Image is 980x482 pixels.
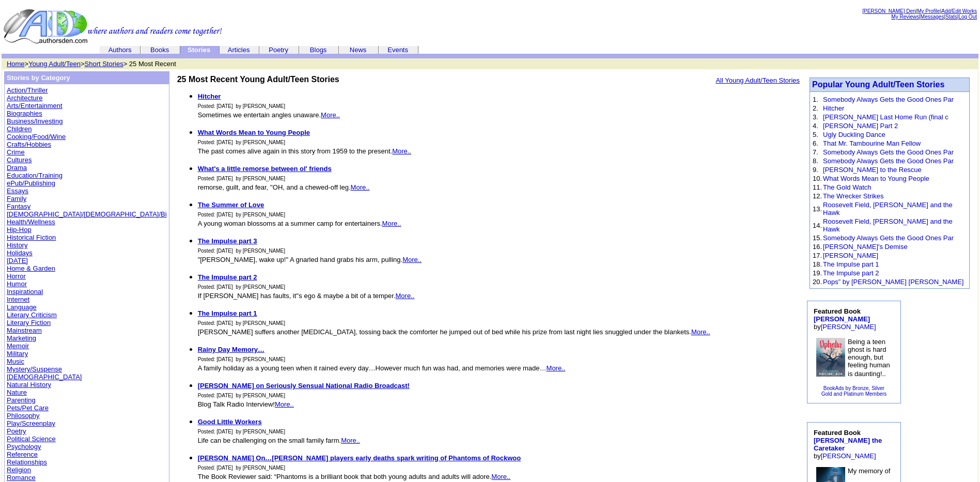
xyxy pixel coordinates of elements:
a: Reference [7,450,38,458]
a: Somebody Always Gets the Good Ones Par [823,148,954,156]
a: Military [7,350,28,357]
font: 1. [813,96,818,103]
a: History [7,241,27,249]
a: Essays [7,187,28,195]
a: Events [387,46,408,54]
a: Ugly Duckling Dance [823,131,885,138]
a: Crafts/Hobbies [7,141,51,148]
a: More.. [547,364,566,372]
a: [PERSON_NAME] [823,252,878,259]
a: Books [150,46,169,54]
a: More.. [491,473,510,480]
a: Pops” by [PERSON_NAME] [PERSON_NAME] [823,278,963,286]
a: Parenting [7,396,36,404]
a: The Impulse part 2 [198,273,257,281]
font: 6. [813,139,818,147]
a: Home & Garden [7,265,55,272]
font: 11. [813,183,822,191]
a: Romance [7,474,36,481]
a: Memoir [7,342,29,350]
a: More.. [396,292,415,300]
b: 25 Most Recent Young Adult/Teen Stories [177,75,339,84]
a: The Summer of Love [198,201,265,209]
a: [DATE] [7,257,28,265]
a: Religion [7,466,31,474]
font: If [PERSON_NAME] has faults, it''s ego & maybe a bit of a temper. [198,292,415,300]
b: [PERSON_NAME] on Seriously Sensual National Radio Broadcast! [198,382,410,390]
font: The past comes alive again in this story from 1959 to the present. [198,147,411,155]
a: More.. [321,111,340,119]
b: Stories [188,46,210,54]
a: Log Out [958,14,977,20]
a: [PERSON_NAME] Part 2 [823,122,898,130]
a: Health/Wellness [7,218,55,226]
font: 15. [813,234,822,242]
font: 18. [813,260,822,268]
a: Music [7,357,24,365]
a: [PERSON_NAME] [821,323,876,331]
a: Children [7,125,32,133]
font: 13. [813,205,822,213]
font: Posted: [DATE] by [PERSON_NAME] [198,212,285,217]
a: Cultures [7,156,32,164]
a: Popular Young Adult/Teen Stories [812,80,944,89]
b: What Words Mean to Young People [198,129,310,136]
a: ePub/Publishing [7,179,55,187]
a: That Mr. Tambourine Man Fellow [823,139,921,147]
b: Rainy Day Memory… [198,346,265,353]
a: More.. [351,183,370,191]
a: The Impulse part 1 [198,309,257,317]
a: Home [7,60,25,68]
font: by [814,307,876,331]
a: BookAds by Bronze, SilverGold and Platinum Members [821,385,887,397]
font: 5. [813,131,818,138]
a: Inspirational [7,288,43,296]
a: [PERSON_NAME]'s Demise [823,243,908,251]
font: Posted: [DATE] by [PERSON_NAME] [198,248,285,254]
a: What Words Mean to Young People [823,175,929,182]
font: 2. [813,104,818,112]
a: Good Little Workers [198,418,262,426]
a: Young Adult/Teen [28,60,81,68]
a: Psychology [7,443,41,450]
a: Natural History [7,381,51,388]
a: Arts/Entertainment [7,102,63,110]
a: The Impulse part 3 [198,237,257,245]
a: Roosevelt Field, [PERSON_NAME] and the Hawk [823,201,953,216]
font: Posted: [DATE] by [PERSON_NAME] [198,465,285,471]
font: 20. [813,278,822,286]
font: Blog Talk Radio Interview! [198,400,294,408]
a: Hitcher [823,104,844,112]
a: Action/Thriller [7,86,48,94]
font: "[PERSON_NAME], wake up!" A gnarled hand grabs his arm, pulling. [198,256,422,263]
a: Poetry [7,427,26,435]
a: Education/Training [7,172,63,179]
img: 79624.jpg [816,338,845,377]
a: Architecture [7,94,42,102]
a: The Impulse part 1 [823,260,879,268]
a: All Young Adult/Teen Stories [715,76,800,84]
a: The Gold Watch [823,183,871,191]
a: Fantasy [7,203,30,210]
font: 9. [813,166,818,174]
font: Posted: [DATE] by [PERSON_NAME] [198,103,285,109]
font: Sometimes we entertain angles unaware. [198,111,340,119]
a: Authors [108,46,132,54]
a: Crime [7,148,25,156]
